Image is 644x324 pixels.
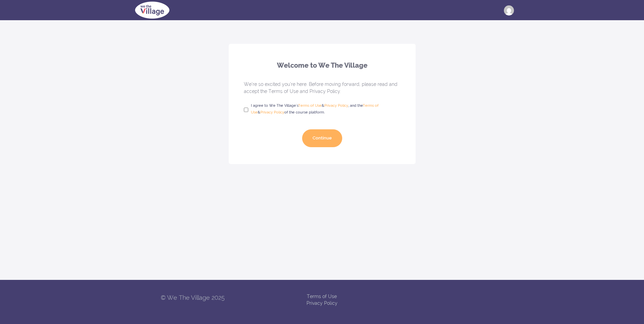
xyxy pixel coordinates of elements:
[244,61,400,77] h1: Welcome to We The Village
[307,300,337,306] a: Privacy Policy
[307,294,337,299] a: Terms of Use
[302,129,342,147] button: Continue
[251,102,400,116] span: I agree to We The Village's & , and the & of the course platform.
[298,103,322,108] a: We The Village terms of use
[128,293,257,302] p: © We The Village 2025
[244,81,400,99] p: We’re so excited you’re here. Before moving forward, please read and accept the Terms of Use and ...
[324,103,348,108] a: We The Village privacy policy
[260,110,284,115] a: Teachable's privacy policy
[504,5,514,15] img: holmesw@chop.edu
[251,103,379,115] a: Teachable's terms of use
[244,104,248,116] input: I agree to We The Village'sWe The Village terms of use&We The Village privacy policy, and theTeac...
